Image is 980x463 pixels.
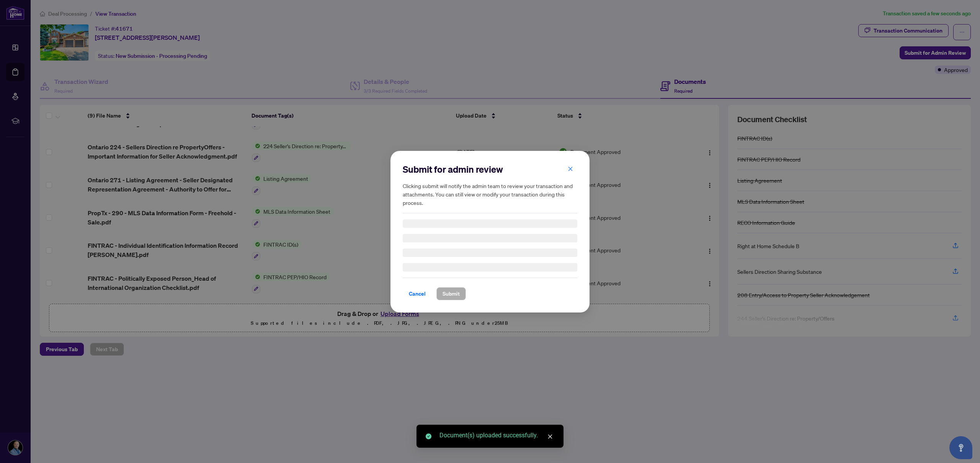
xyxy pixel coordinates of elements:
[547,434,553,439] span: close
[546,432,554,441] a: Close
[439,431,554,440] div: Document(s) uploaded successfully.
[403,182,577,207] h5: Clicking submit will notify the admin team to review your transaction and attachments. You can st...
[436,287,466,300] button: Submit
[568,166,573,171] span: close
[403,287,432,300] button: Cancel
[403,163,577,175] h2: Submit for admin review
[949,436,972,459] button: Open asap
[409,288,426,300] span: Cancel
[426,434,431,439] span: check-circle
